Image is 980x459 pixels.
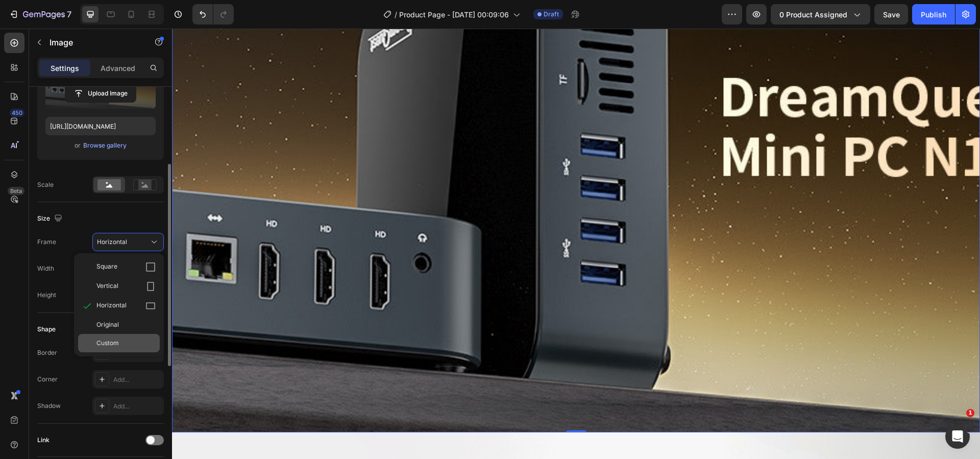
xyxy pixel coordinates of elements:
[37,264,54,273] label: Width
[113,375,161,384] div: Add...
[45,117,156,135] input: https://example.com/image.jpg
[945,424,970,449] iframe: Intercom live chat
[92,233,164,251] button: Horizontal
[65,84,136,103] button: Upload Image
[8,187,24,195] div: Beta
[101,63,135,74] p: Advanced
[172,29,980,459] iframe: Design area
[51,63,79,74] p: Settings
[37,348,57,357] div: Border
[544,10,559,19] span: Draft
[113,402,161,411] div: Add...
[96,262,117,272] span: Square
[37,291,56,300] label: Height
[96,320,119,329] span: Original
[912,4,955,25] button: Publish
[921,9,946,20] div: Publish
[10,109,24,117] div: 450
[67,8,71,20] p: 7
[966,409,974,417] span: 1
[83,141,127,150] div: Browse gallery
[37,180,54,189] div: Scale
[96,339,119,348] span: Custom
[874,4,908,25] button: Save
[96,301,127,311] span: Horizontal
[97,237,127,247] span: Horizontal
[779,9,847,20] span: 0 product assigned
[192,4,234,25] div: Undo/Redo
[75,139,81,152] span: or
[37,237,56,247] label: Frame
[399,9,509,20] span: Product Page - [DATE] 00:09:06
[37,212,64,226] div: Size
[83,140,127,151] button: Browse gallery
[96,281,118,292] span: Vertical
[37,401,61,410] div: Shadow
[37,436,50,445] div: Link
[4,4,76,25] button: 7
[37,325,56,334] div: Shape
[50,36,136,49] p: Image
[883,10,900,19] span: Save
[771,4,870,25] button: 0 product assigned
[37,375,58,384] div: Corner
[395,9,397,20] span: /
